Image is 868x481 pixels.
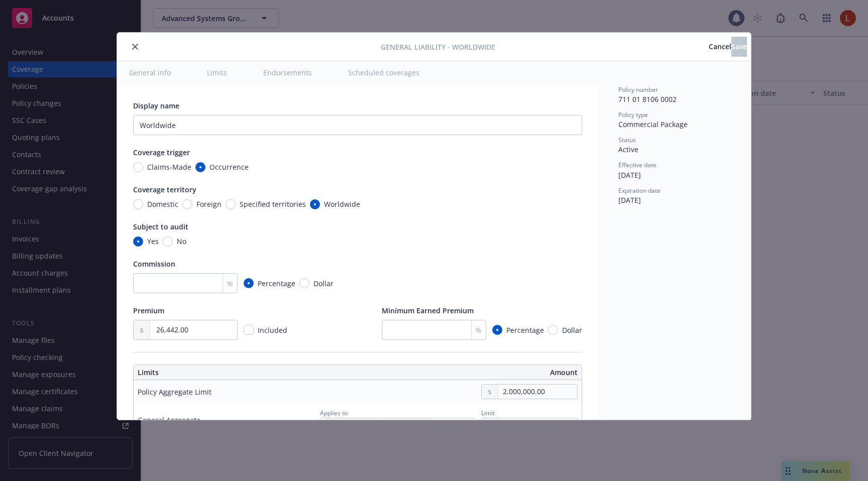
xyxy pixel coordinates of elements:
span: Status [618,136,636,144]
button: General info [117,61,183,84]
span: Display name [133,101,179,110]
input: No [163,236,173,247]
th: Amount [362,365,582,380]
span: % [227,278,233,289]
span: Specified territories [240,199,306,209]
span: Worldwide [324,199,360,209]
span: Policy type [618,110,648,119]
span: Limit [481,409,495,417]
input: 0.00 [150,320,237,339]
input: Worldwide [310,199,320,209]
div: Policy Aggregate Limit [138,387,211,397]
span: Dollar [562,325,582,335]
input: Percentage [244,278,254,288]
span: Subject to audit [133,222,188,231]
span: % [476,325,482,335]
input: Domestic [133,199,143,209]
span: Expiration date [618,186,661,195]
input: Dollar [548,325,558,335]
input: 0.00 [498,385,577,399]
span: Yes [147,236,159,247]
th: Limits [134,365,313,380]
input: Dollar [299,278,309,288]
span: Percentage [506,325,544,335]
input: Percentage [492,325,502,335]
span: Policy number [618,85,658,94]
div: General Aggregate [138,415,200,425]
button: Limits [195,61,239,84]
span: Applies to [320,409,348,417]
span: Dollar [313,278,334,289]
span: Minimum Earned Premium [382,306,474,315]
span: 711 01 8106 0002 [618,94,677,104]
span: Active [618,145,638,154]
button: Endorsements [251,61,324,84]
span: Commercial Package [618,119,688,129]
input: Foreign [182,199,192,209]
span: Commission [133,259,175,269]
span: Occurrence [209,162,249,172]
span: Save [731,42,747,51]
input: Claims-Made [133,162,143,172]
button: close [129,41,141,53]
span: Claims-Made [147,162,191,172]
input: Specified territories [226,199,236,209]
span: Percentage [258,278,295,289]
div: Remove [object Object] [420,419,432,431]
div: Remove [object Object] [364,419,376,431]
a: close [443,419,455,431]
button: Scheduled coverages [336,61,431,84]
span: Effective date [618,161,657,169]
span: Coverage territory [133,185,196,194]
span: Foreign [196,199,222,209]
input: 0.00 [498,418,577,432]
button: Save [731,37,747,57]
span: Cancel [709,42,731,51]
span: Premium [133,306,164,315]
button: Cancel [709,37,731,57]
span: Coverage trigger [133,148,190,157]
input: Yes [133,236,143,247]
span: General Liability - Worldwide [381,42,495,52]
span: [DATE] [618,195,641,205]
input: Occurrence [195,162,205,172]
span: [DATE] [618,170,641,180]
span: Included [258,325,287,335]
span: No [177,236,186,247]
span: Domestic [147,199,178,209]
